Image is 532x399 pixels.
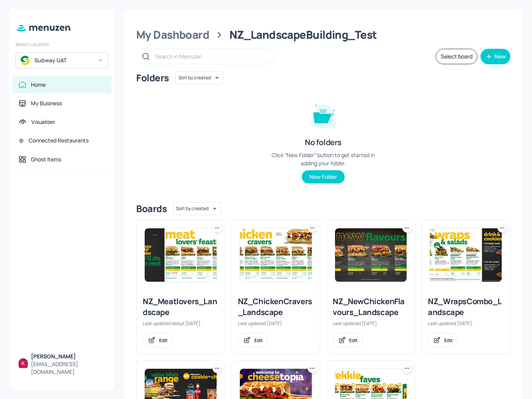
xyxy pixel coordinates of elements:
[436,49,477,64] button: Select board
[428,320,504,327] div: Last updated [DATE].
[428,296,504,318] div: NZ_WrapsCombo_Landscape
[240,228,312,282] img: 2025-06-24-175073865701294pt2venbdr.jpeg
[430,228,502,282] img: 2025-06-24-1750736857015ojzutnbhpg.jpeg
[145,228,217,282] img: 2025-08-04-1754311932278hkkfwsecyek.jpeg
[155,51,267,62] input: Search in Menuzen
[333,296,409,318] div: NZ_NewChickenFlavours_Landscape
[19,358,28,368] img: ALm5wu0uMJs5_eqw6oihenv1OotFdBXgP3vgpp2z_jxl=s96-c
[333,320,409,327] div: Last updated [DATE].
[335,228,407,282] img: 2025-06-24-1750737444727pbz5q5i81u.jpeg
[159,337,168,344] div: Edit
[34,57,93,64] div: Subway UAT
[31,99,62,107] div: My Business
[265,151,381,167] div: Click “New Folder” button to get started in adding your folder.
[494,54,506,59] div: New
[304,95,343,134] img: folder-empty
[136,72,169,84] div: Folders
[15,41,108,48] div: Select Location
[254,337,263,344] div: Edit
[305,137,342,148] div: No folders
[173,201,221,216] div: Sort by created
[229,28,377,42] div: NZ_LandscapeBuilding_Test
[143,320,219,327] div: Last updated about [DATE].
[143,296,219,318] div: NZ_Meatlovers_Landscape
[31,118,55,126] div: Visualiser
[29,137,89,144] div: Connected Restaurants
[136,28,209,42] div: My Dashboard
[302,170,345,183] button: New Folder
[21,56,30,65] img: avatar
[444,337,453,344] div: Edit
[349,337,358,344] div: Edit
[31,353,105,360] div: [PERSON_NAME]
[136,202,167,215] div: Boards
[481,49,510,64] button: New
[238,320,314,327] div: Last updated [DATE].
[31,156,61,163] div: Ghost Items
[31,360,105,376] div: [EMAIL_ADDRESS][DOMAIN_NAME]
[175,70,223,86] div: Sort by created
[31,81,46,89] div: Home
[238,296,314,318] div: NZ_ChickenCravers_Landscape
